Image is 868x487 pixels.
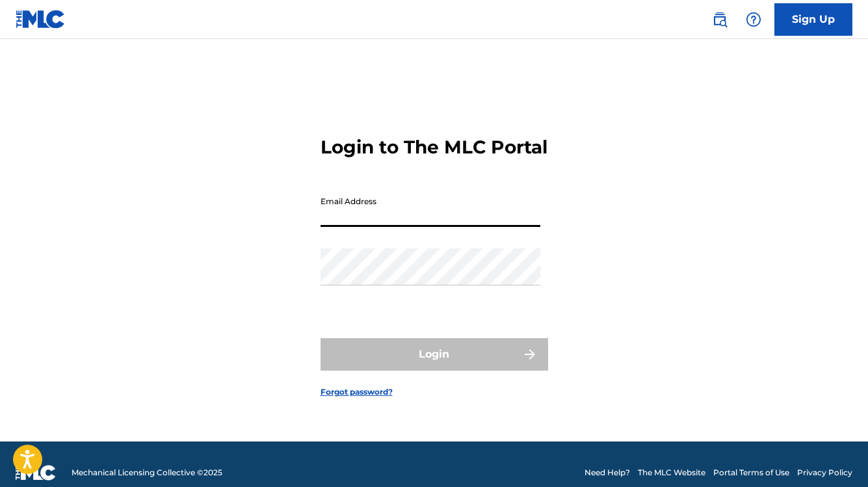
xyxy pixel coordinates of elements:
div: Help [741,7,767,33]
a: Sign Up [774,3,852,36]
a: Portal Terms of Use [713,467,789,479]
a: Forgot password? [321,386,393,398]
img: MLC Logo [16,10,66,29]
a: The MLC Website [638,467,705,479]
img: logo [16,465,56,480]
a: Privacy Policy [797,467,852,479]
a: Public Search [707,7,733,33]
span: Mechanical Licensing Collective © 2025 [72,467,222,479]
h3: Login to The MLC Portal [321,136,547,159]
img: search [712,12,728,27]
a: Need Help? [585,467,630,479]
img: help [746,12,761,27]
